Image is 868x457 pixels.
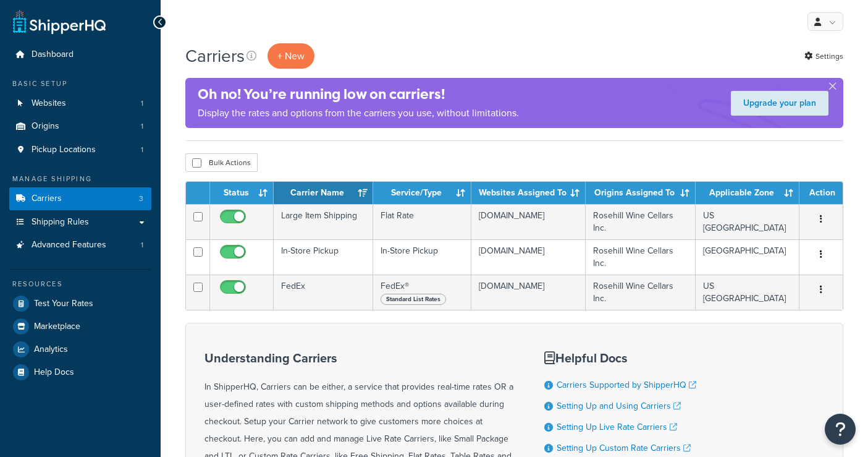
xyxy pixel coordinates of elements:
a: Test Your Rates [9,293,151,315]
td: Rosehill Wine Cellars Inc. [586,239,696,275]
th: Action [799,182,843,204]
a: Origins 1 [9,115,151,138]
div: Resources [9,279,151,289]
td: [DOMAIN_NAME] [471,204,586,239]
div: Manage Shipping [9,174,151,184]
a: Setting Up and Using Carriers [557,399,681,412]
td: [DOMAIN_NAME] [471,275,586,310]
td: Rosehill Wine Cellars Inc. [586,275,696,310]
span: Websites [32,98,66,109]
li: Pickup Locations [9,139,151,161]
a: Pickup Locations 1 [9,139,151,161]
div: Basic Setup [9,79,151,89]
td: Large Item Shipping [274,204,373,239]
span: 3 [139,194,143,204]
span: 1 [141,121,143,132]
th: Applicable Zone: activate to sort column ascending [696,182,799,204]
td: Rosehill Wine Cellars Inc. [586,204,696,239]
a: Carriers 3 [9,187,151,210]
span: Analytics [34,344,68,355]
li: Advanced Features [9,234,151,257]
h3: Understanding Carriers [204,351,513,365]
span: 1 [141,240,143,250]
li: Carriers [9,187,151,210]
span: Pickup Locations [32,145,96,155]
span: Marketplace [34,322,80,332]
a: Setting Up Live Rate Carriers [557,421,677,434]
span: Shipping Rules [32,217,89,228]
a: Setting Up Custom Rate Carriers [557,442,691,455]
a: Carriers Supported by ShipperHQ [557,378,696,391]
span: 1 [141,98,143,109]
td: US [GEOGRAPHIC_DATA] [696,204,799,239]
td: [GEOGRAPHIC_DATA] [696,239,799,275]
td: US [GEOGRAPHIC_DATA] [696,275,799,310]
span: Advanced Features [32,240,106,250]
td: FedEx® [373,275,471,310]
span: Carriers [32,194,62,204]
td: [DOMAIN_NAME] [471,239,586,275]
button: + New [268,43,314,69]
span: Test Your Rates [34,299,93,309]
h4: Oh no! You’re running low on carriers! [198,84,519,105]
td: FedEx [274,275,373,310]
a: Marketplace [9,315,151,338]
th: Status: activate to sort column ascending [210,182,274,204]
li: Websites [9,92,151,115]
span: Help Docs [34,367,74,378]
button: Open Resource Center [825,414,856,445]
td: Flat Rate [373,204,471,239]
li: Origins [9,115,151,138]
td: In-Store Pickup [274,239,373,275]
td: In-Store Pickup [373,239,471,275]
th: Carrier Name: activate to sort column ascending [274,182,373,204]
span: Dashboard [32,49,74,60]
a: Upgrade your plan [731,91,828,116]
h3: Helpful Docs [544,351,706,365]
th: Service/Type: activate to sort column ascending [373,182,471,204]
a: Shipping Rules [9,211,151,234]
span: 1 [141,145,143,155]
button: Bulk Actions [185,153,258,172]
a: Analytics [9,338,151,361]
a: Help Docs [9,361,151,383]
span: Origins [32,121,59,132]
a: Dashboard [9,43,151,66]
a: Settings [804,48,843,65]
h1: Carriers [185,44,245,68]
span: Standard List Rates [381,294,446,305]
a: ShipperHQ Home [13,9,106,34]
a: Advanced Features 1 [9,234,151,257]
th: Origins Assigned To: activate to sort column ascending [586,182,696,204]
a: Websites 1 [9,92,151,115]
p: Display the rates and options from the carriers you use, without limitations. [198,105,519,122]
th: Websites Assigned To: activate to sort column ascending [471,182,586,204]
